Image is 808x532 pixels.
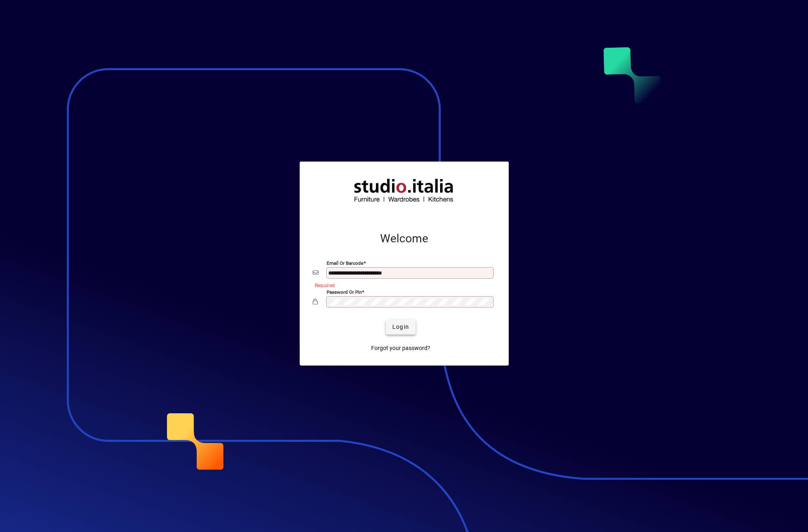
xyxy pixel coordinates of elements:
[371,344,430,352] span: Forgot your password?
[327,260,363,266] mat-label: Email or Barcode
[368,341,434,356] a: Forgot your password?
[386,320,416,335] button: Login
[392,323,409,331] span: Login
[313,232,496,246] h2: Welcome
[315,281,489,289] mat-error: Required
[327,289,362,295] mat-label: Password or Pin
